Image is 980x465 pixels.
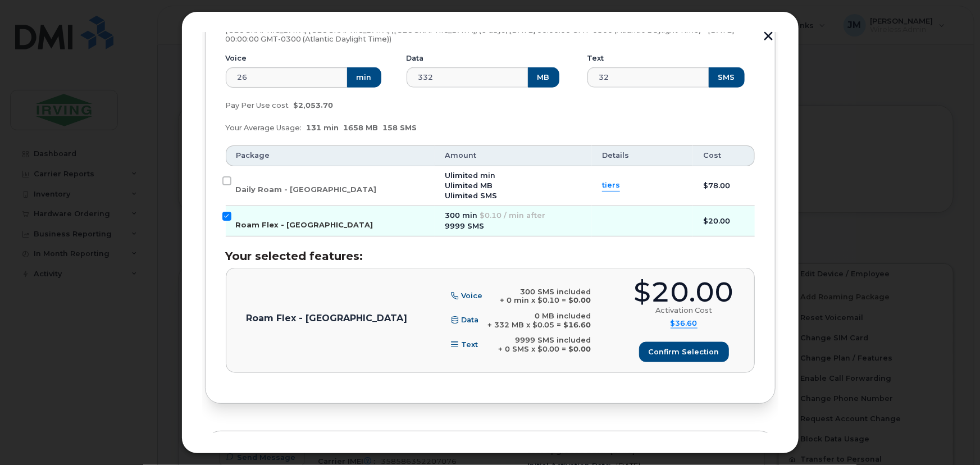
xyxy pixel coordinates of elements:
[693,145,754,166] th: Cost
[247,314,408,323] p: Roam Flex - [GEOGRAPHIC_DATA]
[499,336,591,345] div: 9999 SMS included
[236,221,373,229] span: Roam Flex - [GEOGRAPHIC_DATA]
[226,54,247,63] label: Voice
[226,101,289,110] span: Pay Per Use cost
[407,54,424,63] label: Data
[634,279,734,306] div: $20.00
[236,185,377,194] span: Daily Roam - [GEOGRAPHIC_DATA]
[480,211,546,220] span: $0.10 / min after
[226,250,755,262] h3: Your selected features:
[587,54,604,63] label: Text
[445,181,493,190] span: Ulimited MB
[462,340,478,349] span: Text
[344,124,379,132] span: 1658 MB
[693,166,754,207] td: $78.00
[445,222,485,230] span: 9999 SMS
[347,67,381,88] button: min
[435,145,592,166] th: Amount
[488,321,531,329] span: + 332 MB x
[639,342,729,362] button: Confirm selection
[307,124,339,132] span: 131 min
[445,171,496,180] span: Ulimited min
[538,296,567,304] span: $0.10 =
[671,319,698,329] summary: $36.60
[655,306,712,315] div: Activation Cost
[538,345,567,353] span: $0.00 =
[445,192,498,200] span: Ulimited SMS
[533,321,562,329] span: $0.05 =
[564,321,591,329] b: $16.60
[462,292,483,300] span: Voice
[500,296,536,304] span: + 0 min x
[569,345,591,353] b: $0.00
[602,180,620,191] summary: tiers
[445,211,478,220] span: 300 min
[499,345,536,353] span: + 0 SMS x
[226,145,435,166] th: Package
[500,288,591,297] div: 300 SMS included
[693,206,754,236] td: $20.00
[294,101,334,110] span: $2,053.70
[709,67,745,88] button: SMS
[528,67,559,88] button: MB
[222,212,231,221] input: Roam Flex - [GEOGRAPHIC_DATA]
[649,347,719,357] span: Confirm selection
[226,124,302,132] span: Your Average Usage:
[383,124,417,132] span: 158 SMS
[592,145,693,166] th: Details
[462,316,479,325] span: Data
[222,176,231,185] input: Daily Roam - [GEOGRAPHIC_DATA]
[488,312,591,321] div: 0 MB included
[569,296,591,304] b: $0.00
